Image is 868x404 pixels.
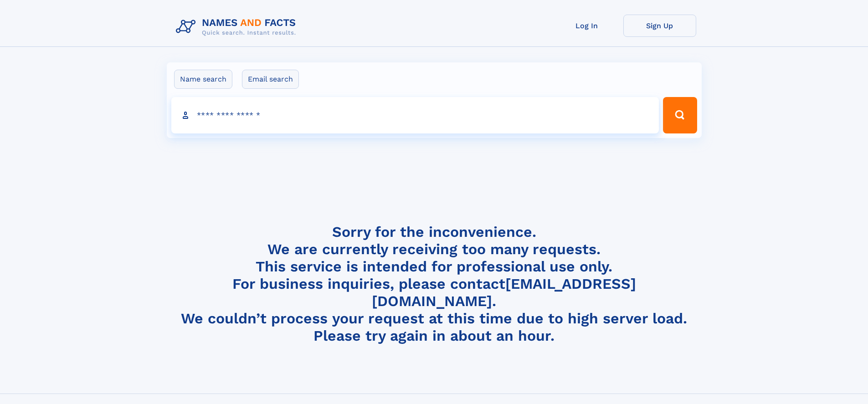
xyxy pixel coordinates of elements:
[623,15,696,37] a: Sign Up
[242,70,299,89] label: Email search
[172,223,696,345] h4: Sorry for the inconvenience. We are currently receiving too many requests. This service is intend...
[663,97,697,133] button: Search Button
[172,15,303,39] img: Logo Names and Facts
[171,97,659,133] input: search input
[174,70,232,89] label: Name search
[550,15,623,37] a: Log In
[372,275,636,310] a: [EMAIL_ADDRESS][DOMAIN_NAME]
